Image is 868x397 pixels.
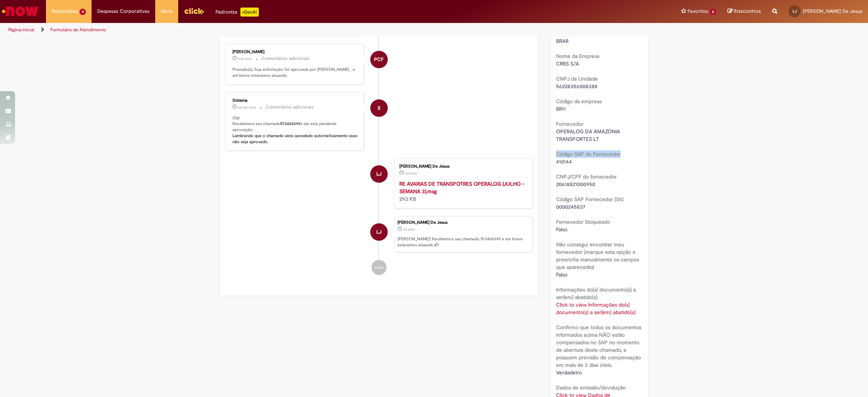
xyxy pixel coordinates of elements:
[405,171,417,176] time: 27/08/2025 23:03:17
[376,223,382,241] span: LJ
[238,56,252,61] span: 23h atrás
[405,171,417,176] span: 3d atrás
[556,226,567,233] span: Falso
[556,301,636,316] a: Click to view Informações do(s) documento(s) a ser(em) abatido(s)
[556,75,598,82] b: CNPJ da Unidade
[376,165,382,183] span: LJ
[225,216,533,252] li: Lucas Dos Santos De Jesus
[710,9,716,15] span: 6
[370,165,388,183] div: Lucas Dos Santos De Jesus
[374,50,384,69] span: PCF
[232,50,358,54] div: [PERSON_NAME]
[79,9,86,15] span: 4
[403,227,415,232] span: 3d atrás
[556,369,582,376] span: Verdadeiro
[556,271,567,278] span: Falso
[232,67,358,78] p: Prezado(a), Sua solicitação foi aprovada por [PERSON_NAME] , e em breve estaremos atuando.
[397,236,529,248] p: [PERSON_NAME]! Recebemos seu chamado R13454399 e em breve estaremos atuando.
[184,5,204,17] img: click_logo_yellow_360x200.png
[232,115,358,145] p: Olá! Recebemos seu chamado e ele esta pendente aprovação.
[370,51,388,68] div: Paulo César Frank Lima
[50,27,106,33] a: Formulário de Atendimento
[556,105,566,112] span: BR11
[238,56,252,61] time: 29/08/2025 10:40:47
[556,286,636,301] b: Informações do(s) documento(s) a ser(em) abatido(s)
[399,164,525,169] div: [PERSON_NAME] De Jesus
[556,196,623,203] b: Código SAP Fornecedor (S4)
[556,203,585,210] span: 0000245837
[377,99,381,117] span: S
[280,121,300,127] b: R13454399
[215,8,259,17] div: Padroniza
[727,8,761,15] a: Rascunhos
[556,121,584,127] b: Fornecedor
[266,104,314,110] small: Comentários adicionais
[397,220,529,225] div: [PERSON_NAME] De Jesus
[6,23,573,37] ul: Trilhas de página
[688,8,708,15] span: Favoritos
[556,98,602,105] b: Código da empresa
[793,9,797,14] span: LJ
[399,180,525,203] div: 293 KB
[232,98,358,103] div: Sistema
[403,227,415,232] time: 27/08/2025 23:07:59
[238,105,256,110] time: 28/08/2025 15:30:13
[161,8,173,15] span: More
[240,8,259,17] p: +GenAi
[734,8,761,15] span: Rascunhos
[8,27,34,33] a: Página inicial
[232,133,359,145] b: Lembrando que o chamado será cancelado automaticamente caso não seja aprovado.
[97,8,150,15] span: Despesas Corporativas
[556,60,579,67] span: CRBS S/A
[556,128,622,142] span: OPERALOG DA AMAZONIA TRANSPORTES LT
[261,55,310,62] small: Comentários adicionais
[556,158,572,165] span: 410144
[556,173,617,180] b: CNPJ/CPF do fornecedor
[556,151,620,157] b: Código SAP do Fornecedor
[399,180,524,195] a: RE AVARIAS DE TRANSPOTRES OPERALOG (JULHO - SEMANA 3).msg
[556,30,601,37] b: Código da Unidade
[556,384,626,391] b: Dados de emissão/devolução
[238,105,256,110] span: um dia atrás
[556,181,595,188] span: 20618821000950
[52,8,78,15] span: Requisições
[1,4,40,19] img: ServiceNow
[556,218,610,225] b: Fornecedor bloqueado
[803,8,862,14] span: [PERSON_NAME] De Jesus
[556,53,599,60] b: Nome da Empresa
[556,83,598,90] span: 56228356008388
[556,38,568,44] span: BRAR
[556,241,639,270] b: Não consegui encontrar meu fornecedor (marque esta opção e preencha manualmente os campos que apa...
[370,223,388,241] div: Lucas Dos Santos De Jesus
[556,324,641,368] b: Confirmo que todos os documentos informados acima NÃO estão compensados no SAP no momento de aber...
[370,99,388,117] div: System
